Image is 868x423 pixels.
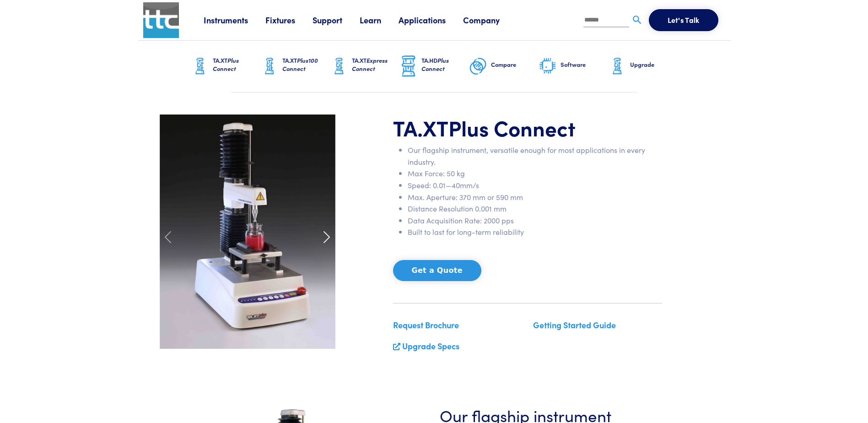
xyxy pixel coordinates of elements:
[282,56,318,73] span: Plus100 Connect
[330,41,399,92] a: TA.XTExpress Connect
[448,113,576,142] span: Plus Connect
[421,56,449,73] span: Plus Connect
[213,56,260,73] h6: TA.XT
[408,215,662,227] li: Data Acquisition Rate: 2000 pps
[408,168,662,179] li: Max Force: 50 kg
[491,60,539,69] h6: Compare
[408,203,662,215] li: Distance Resolution 0.001 mm
[265,14,313,26] a: Fixtures
[408,144,662,168] li: Our flagship instrument, versatile enough for most applications in every industry.
[393,114,662,141] h1: TA.XT
[260,41,330,92] a: TA.XTPlus100 Connect
[408,179,662,191] li: Speed: 0.01—40mm/s
[260,55,279,78] img: ta-xt-graphic.png
[608,41,678,92] a: Upgrade
[649,9,718,31] button: Let's Talk
[393,260,481,281] button: Get a Quote
[608,55,626,78] img: ta-xt-graphic.png
[539,57,557,76] img: software-graphic.png
[143,2,179,38] img: ttc_logo_1x1_v1.0.png
[352,56,399,73] h6: TA.XT
[408,191,662,203] li: Max. Aperture: 370 mm or 590 mm
[191,55,209,78] img: ta-xt-graphic.png
[204,14,265,26] a: Instruments
[393,319,459,331] a: Request Brochure
[352,56,388,73] span: Express Connect
[399,14,463,26] a: Applications
[469,41,539,92] a: Compare
[533,319,616,331] a: Getting Started Guide
[539,41,608,92] a: Software
[282,56,330,73] h6: TA.XT
[399,41,469,92] a: TA.HDPlus Connect
[191,41,260,92] a: TA.XTPlus Connect
[313,14,360,26] a: Support
[160,114,335,349] img: carousel-ta-xt-plus-bloom.jpg
[360,14,399,26] a: Learn
[561,60,608,69] h6: Software
[213,56,239,73] span: Plus Connect
[399,54,418,78] img: ta-hd-graphic.png
[630,60,678,69] h6: Upgrade
[421,56,469,73] h6: TA.HD
[469,55,487,78] img: compare-graphic.png
[408,226,662,238] li: Built to last for long-term reliability
[330,55,348,78] img: ta-xt-graphic.png
[463,14,517,26] a: Company
[402,340,459,352] a: Upgrade Specs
